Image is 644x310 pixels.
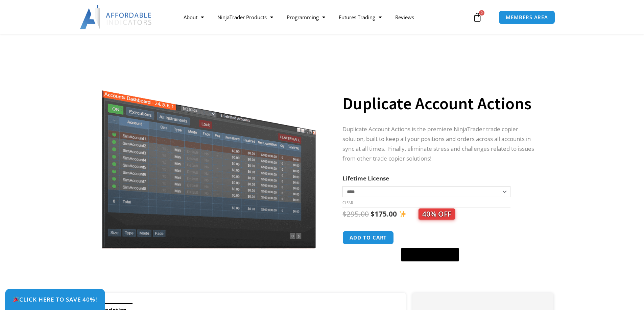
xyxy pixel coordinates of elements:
[13,297,97,302] span: Click Here to save 40%!
[342,92,540,115] h1: Duplicate Account Actions
[177,9,471,25] nav: Menu
[342,231,394,245] button: Add to cart
[342,124,540,164] p: Duplicate Account Actions is the premiere NinjaTrader trade copier solution, built to keep all yo...
[332,9,388,25] a: Futures Trading
[13,297,19,302] img: 🎉
[5,289,105,310] a: 🎉Click Here to save 40%!
[342,174,389,182] label: Lifetime License
[388,9,421,25] a: Reviews
[499,10,555,24] a: MEMBERS AREA
[399,210,406,218] img: ✨
[479,10,484,16] span: 0
[100,77,317,249] img: Screenshot 2024-08-26 15414455555
[342,200,353,205] a: Clear options
[506,15,548,20] span: MEMBERS AREA
[342,209,347,219] span: $
[342,265,540,272] iframe: PayPal Message 1
[462,7,492,27] a: 0
[211,9,280,25] a: NinjaTrader Products
[371,209,397,219] bdi: 175.00
[401,248,459,261] button: Buy with GPay
[177,9,211,25] a: About
[400,230,460,246] iframe: Secure express checkout frame
[342,209,369,219] bdi: 295.00
[280,9,332,25] a: Programming
[80,5,152,29] img: LogoAI | Affordable Indicators – NinjaTrader
[419,208,455,220] span: 40% OFF
[371,209,375,219] span: $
